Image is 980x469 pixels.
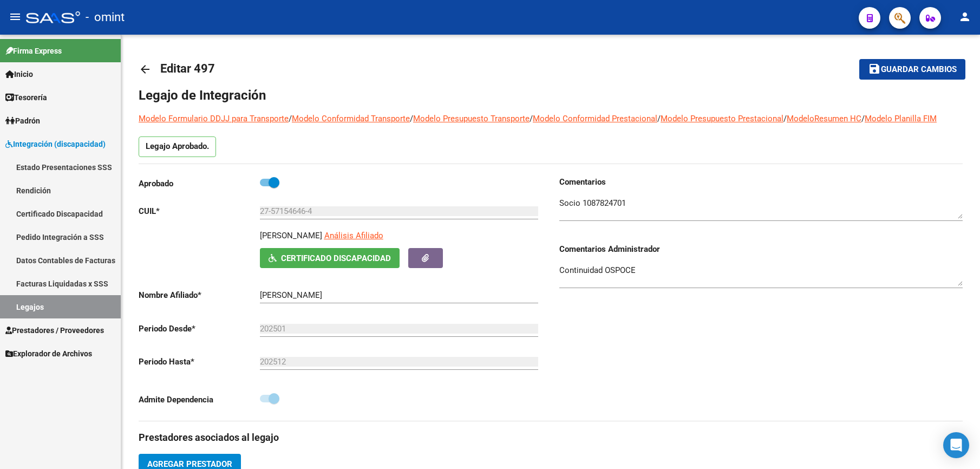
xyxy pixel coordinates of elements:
mat-icon: person [958,10,971,23]
a: Modelo Planilla FIM [865,114,937,123]
span: Certificado Discapacidad [281,253,391,263]
a: Modelo Formulario DDJJ para Transporte [139,114,289,123]
a: Modelo Conformidad Prestacional [533,114,657,123]
span: Agregar Prestador [147,459,232,469]
mat-icon: save [868,62,881,75]
p: Periodo Desde [139,323,260,335]
a: Modelo Conformidad Transporte [292,114,410,123]
a: ModeloResumen HC [787,114,861,123]
span: - omint [86,5,125,29]
h3: Comentarios [559,176,963,188]
button: Guardar cambios [859,59,965,79]
span: Análisis Afiliado [324,231,383,240]
span: Padrón [5,115,40,127]
span: Prestadores / Proveedores [5,324,104,336]
p: CUIL [139,205,260,217]
p: Periodo Hasta [139,356,260,368]
h3: Prestadores asociados al legajo [139,430,963,445]
span: Integración (discapacidad) [5,138,106,150]
p: Legajo Aprobado. [139,136,216,157]
p: Admite Dependencia [139,394,260,406]
button: Certificado Discapacidad [260,248,400,268]
a: Modelo Presupuesto Transporte [413,114,530,123]
span: Firma Express [5,45,62,57]
div: Open Intercom Messenger [943,432,969,458]
mat-icon: menu [9,10,22,23]
span: Editar 497 [160,62,215,75]
span: Explorador de Archivos [5,348,92,360]
h3: Comentarios Administrador [559,243,963,255]
span: Inicio [5,68,33,80]
a: Modelo Presupuesto Prestacional [661,114,783,123]
h1: Legajo de Integración [139,87,963,104]
p: Nombre Afiliado [139,289,260,301]
span: Tesorería [5,92,47,103]
mat-icon: arrow_back [139,63,152,76]
p: Aprobado [139,178,260,190]
p: [PERSON_NAME] [260,230,322,242]
span: Guardar cambios [881,65,957,75]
